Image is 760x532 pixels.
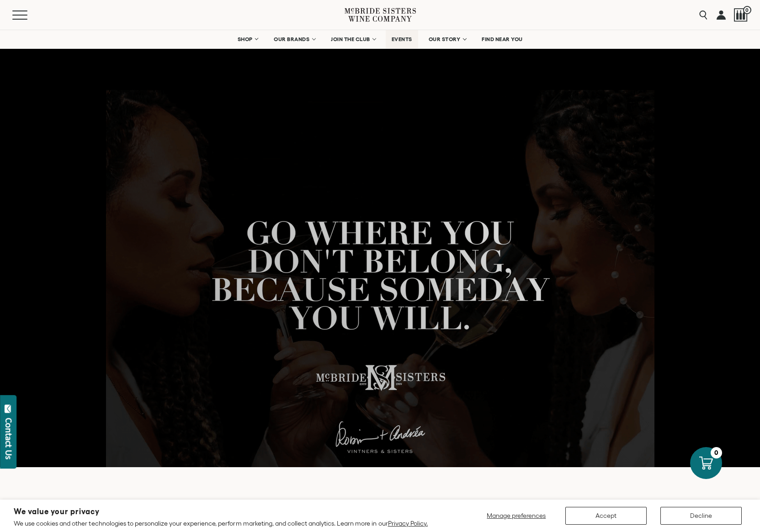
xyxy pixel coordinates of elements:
a: EVENTS [386,30,418,48]
span: SHOP [237,36,253,42]
button: Accept [565,507,647,525]
a: JOIN THE CLUB [325,30,381,48]
span: JOIN THE CLUB [331,36,370,42]
a: Privacy Policy. [388,520,428,527]
div: 0 [711,447,722,458]
h2: We value your privacy [14,508,428,516]
span: Manage preferences [487,512,546,519]
span: OUR STORY [429,36,461,42]
span: FIND NEAR YOU [482,36,523,42]
button: Manage preferences [481,507,552,525]
button: Mobile Menu Trigger [12,11,45,20]
a: FIND NEAR YOU [476,30,529,48]
a: OUR STORY [423,30,472,48]
span: OUR BRANDS [274,36,309,42]
div: Contact Us [4,418,13,459]
a: OUR BRANDS [268,30,320,48]
p: We use cookies and other technologies to personalize your experience, perform marketing, and coll... [14,519,428,527]
a: SHOP [231,30,263,48]
span: 0 [743,6,751,14]
button: Decline [660,507,742,525]
span: EVENTS [392,36,412,42]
